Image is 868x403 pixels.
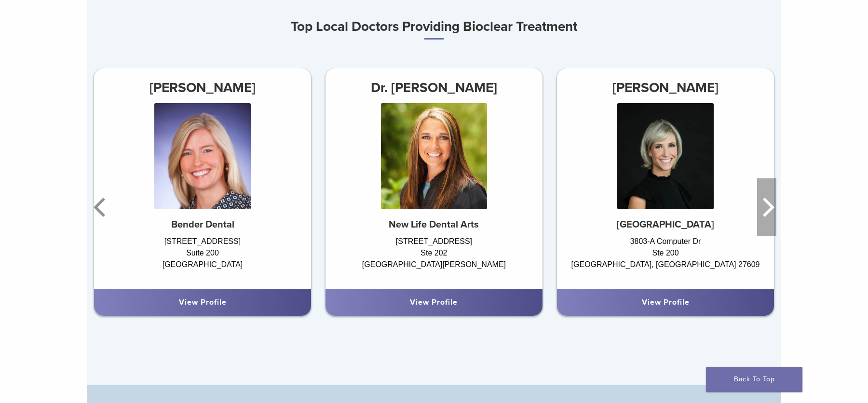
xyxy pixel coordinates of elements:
h3: [PERSON_NAME] [94,76,311,99]
button: Previous [92,178,111,236]
button: Next [757,178,776,236]
strong: [GEOGRAPHIC_DATA] [617,219,714,230]
img: Dr. Amy Thompson [381,103,487,209]
div: [STREET_ADDRESS] Ste 202 [GEOGRAPHIC_DATA][PERSON_NAME] [325,236,542,279]
h3: [PERSON_NAME] [557,76,774,99]
a: View Profile [642,297,690,307]
img: Dr. Anna Abernethy [617,103,714,209]
strong: New Life Dental Arts [389,219,479,230]
div: 3803-A Computer Dr Ste 200 [GEOGRAPHIC_DATA], [GEOGRAPHIC_DATA] 27609 [557,236,774,279]
div: [STREET_ADDRESS] Suite 200 [GEOGRAPHIC_DATA] [94,236,311,279]
strong: Bender Dental [171,219,234,230]
a: View Profile [410,297,458,307]
a: Back To Top [706,367,802,392]
h3: Dr. [PERSON_NAME] [325,76,542,99]
img: Dr. Amy Bender [154,103,251,209]
a: View Profile [179,297,227,307]
h3: Top Local Doctors Providing Bioclear Treatment [87,15,781,40]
